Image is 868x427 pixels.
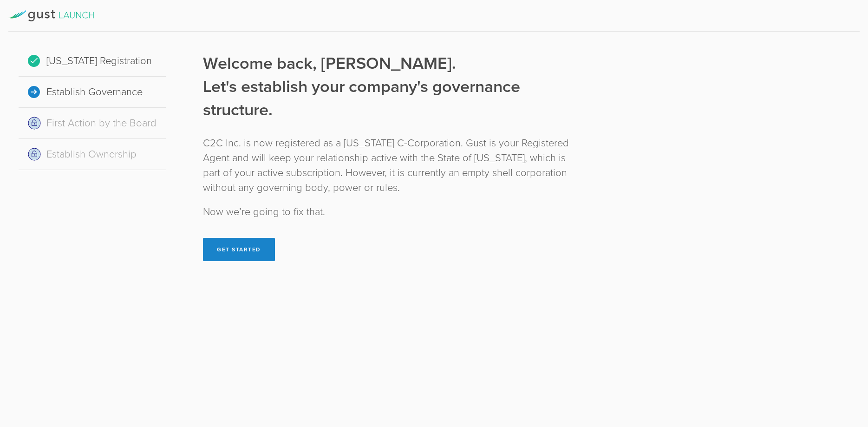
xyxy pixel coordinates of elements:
div: Let's establish your company's governance structure. [203,75,576,122]
div: First Action by the Board [19,108,166,139]
div: Welcome back, [PERSON_NAME]. [203,52,576,75]
div: [US_STATE] Registration [19,46,166,77]
div: C2C Inc. is now registered as a [US_STATE] C-Corporation. Gust is your Registered Agent and will ... [203,136,576,195]
button: Get Started [203,238,275,261]
div: Establish Ownership [19,139,166,170]
div: Establish Governance [19,77,166,108]
div: Now we’re going to fix that. [203,204,576,219]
